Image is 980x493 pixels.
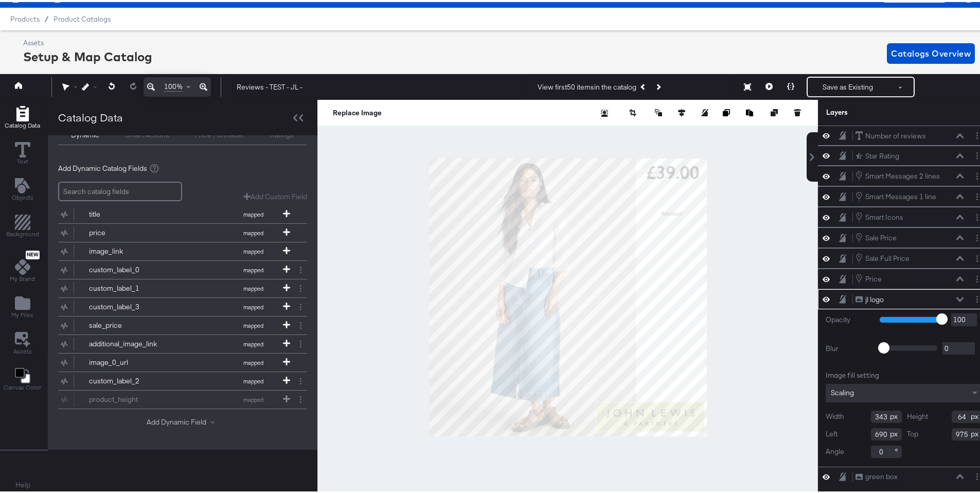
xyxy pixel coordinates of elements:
[147,415,219,425] button: Add Dynamic Field
[651,76,665,94] button: Next Product
[58,108,123,123] div: Catalog Data
[4,381,41,390] span: Canvas Color
[58,240,294,258] button: image_linkmapped
[15,478,30,488] a: Help
[40,13,54,21] span: /
[5,291,40,320] button: Add Files
[865,149,899,159] div: Star Rating
[225,227,281,235] span: mapped
[865,190,936,200] div: Smart Messages 1 line
[11,309,33,317] span: My Files
[746,107,753,114] svg: Paste image
[723,105,733,116] button: Copy image
[58,314,294,332] button: sale_pricemapped
[89,226,164,236] div: price
[887,41,975,62] button: Catalogs Overview
[865,129,926,139] div: Number of reviews
[9,138,37,167] button: Text
[225,302,281,309] span: mapped
[17,155,28,164] span: Text
[58,259,294,277] button: custom_label_0mapped
[58,259,307,277] div: custom_label_0mapped
[164,80,183,90] span: 100%
[826,313,872,323] label: Opacity
[826,342,872,351] label: Blur
[10,13,40,21] span: Products
[71,128,99,138] div: Dynamic
[89,374,164,384] div: custom_label_2
[89,300,164,310] div: custom_label_3
[23,36,152,46] div: Assets
[58,222,307,240] div: pricemapped
[195,128,244,138] div: Price Formatter
[855,292,884,303] button: jl logo
[243,190,307,200] button: Add Custom Field
[58,296,307,314] div: custom_label_3mapped
[89,281,164,291] div: custom_label_1
[58,370,307,388] div: custom_label_2mapped
[808,76,888,94] button: Save as Existing
[225,376,281,383] span: mapped
[58,240,307,258] div: image_linkmapped
[855,168,940,180] button: Smart Messages 2 lines
[89,244,164,254] div: image_link
[855,271,882,283] button: Price
[58,370,294,388] button: custom_label_2mapped
[6,228,39,236] span: Background
[58,351,307,369] div: image_0_urlmapped
[601,108,608,115] svg: Remove background
[855,149,900,160] button: Star Rating
[225,246,281,253] span: mapped
[826,445,844,454] label: Angle
[865,252,910,261] div: Sale Full Price
[855,251,910,262] button: Sale Full Price
[58,296,294,314] button: custom_label_3mapped
[89,319,164,328] div: sale_price
[636,76,651,94] button: Previous Product
[855,230,897,241] button: Sale Price
[58,333,307,351] div: additional_image_linkmapped
[54,13,111,21] a: Product Catalogs
[13,345,32,354] span: Assets
[23,46,152,63] div: Setup & Map Catalog
[225,357,281,364] span: mapped
[58,162,147,171] span: Add Dynamic Catalog Fields
[891,44,971,59] span: Catalogs Overview
[58,222,294,240] button: pricemapped
[225,339,281,346] span: mapped
[58,277,294,295] button: custom_label_1mapped
[538,80,636,90] div: View first 50 items in the catalog
[907,427,918,437] label: Top
[58,389,307,407] div: product_heightmapped
[225,320,281,327] span: mapped
[865,231,897,241] div: Sale Price
[225,209,281,216] span: mapped
[865,272,882,282] div: Price
[6,174,40,203] button: Add Text
[855,469,898,480] button: green box
[12,191,33,200] span: Objects
[865,210,903,220] div: Smart Icons
[333,105,382,116] button: Replace Image
[58,351,294,369] button: image_0_urlmapped
[865,169,940,179] div: Smart Messages 2 lines
[58,180,182,200] input: Search catalog fields
[826,427,838,437] label: Left
[58,333,294,351] button: additional_image_linkmapped
[225,283,281,290] span: mapped
[826,410,844,419] label: Width
[125,128,169,138] div: Smart Actions
[865,470,898,480] div: green box
[855,209,904,221] button: Smart Icons
[89,207,164,217] div: title
[270,128,294,138] div: Ratings
[5,119,40,128] span: Catalog Data
[4,246,41,284] button: NewMy Brand
[89,356,164,365] div: image_0_url
[58,203,294,221] button: titlemapped
[746,105,756,116] button: Paste image
[26,250,40,256] span: New
[58,277,307,295] div: custom_label_1mapped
